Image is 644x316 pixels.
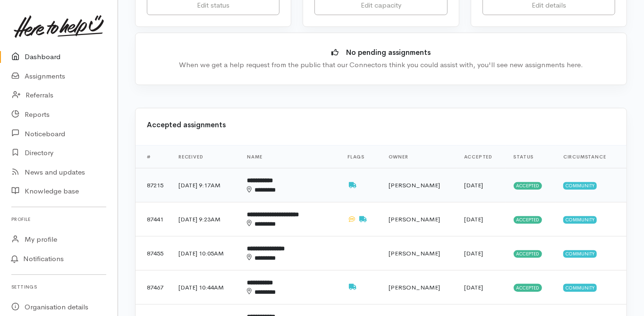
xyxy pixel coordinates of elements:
span: Accepted [514,250,542,258]
span: Accepted [514,216,542,224]
h6: Settings [11,281,106,293]
td: [DATE] 9:23AM [171,202,239,237]
td: 87215 [136,168,171,202]
td: [PERSON_NAME] [381,271,457,305]
span: Accepted [514,284,542,291]
th: Status [506,146,556,168]
th: Received [171,146,239,168]
span: Community [563,216,597,224]
span: Accepted [514,182,542,190]
div: When we get a help request from the public that our Connectors think you could assist with, you'l... [150,60,612,70]
b: Accepted assignments [147,120,226,129]
time: [DATE] [464,215,483,223]
td: [DATE] 10:44AM [171,271,239,305]
span: Community [563,250,597,258]
td: [PERSON_NAME] [381,202,457,237]
td: 87467 [136,271,171,305]
th: Accepted [457,146,506,168]
h6: Profile [11,213,106,226]
td: [PERSON_NAME] [381,237,457,271]
td: [DATE] 9:17AM [171,168,239,202]
time: [DATE] [464,181,483,189]
td: [DATE] 10:05AM [171,237,239,271]
td: 87441 [136,202,171,237]
span: Community [563,284,597,291]
time: [DATE] [464,249,483,257]
th: Flags [340,146,381,168]
th: Circumstance [556,146,627,168]
b: No pending assignments [346,48,431,57]
td: 87455 [136,237,171,271]
th: Name [239,146,340,168]
th: # [136,146,171,168]
time: [DATE] [464,283,483,291]
span: Community [563,182,597,190]
th: Owner [381,146,457,168]
td: [PERSON_NAME] [381,168,457,202]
